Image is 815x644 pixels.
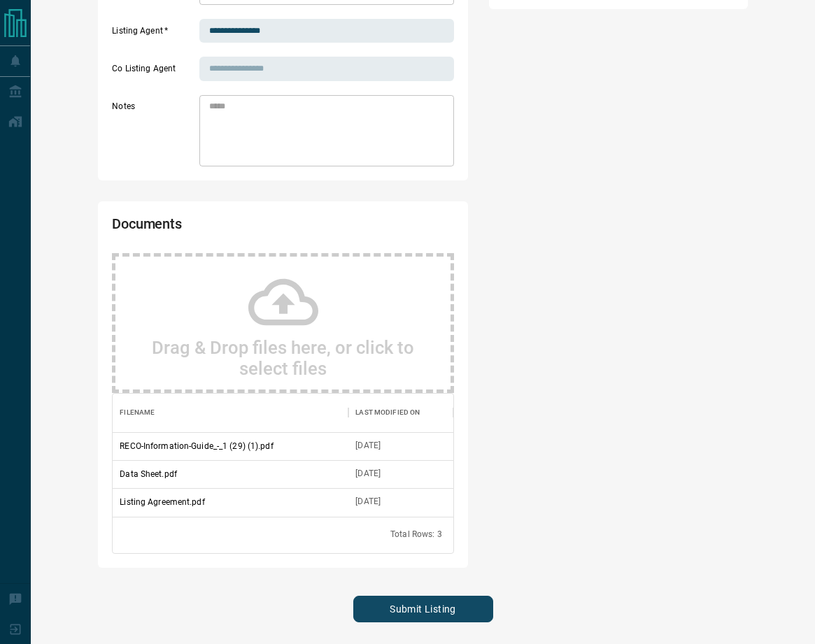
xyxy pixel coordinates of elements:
label: Listing Agent [112,25,196,43]
div: Oct 14, 2025 [355,496,381,508]
h2: Drag & Drop files here, or click to select files [129,337,437,379]
div: Filename [113,393,348,432]
p: Listing Agreement.pdf [120,496,204,508]
div: Last Modified On [355,393,420,432]
div: Drag & Drop files here, or click to select files [112,253,454,393]
div: Last Modified On [348,393,453,432]
div: Total Rows: 3 [390,529,442,541]
h2: Documents [112,215,317,239]
div: Filename [120,393,155,432]
label: Co Listing Agent [112,63,196,81]
label: Notes [112,101,196,166]
button: Submit Listing [353,596,493,622]
p: Data Sheet.pdf [120,468,177,480]
p: RECO-Information-Guide_-_1 (29) (1).pdf [120,440,273,452]
div: Oct 14, 2025 [355,440,381,452]
div: Oct 14, 2025 [355,468,381,480]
